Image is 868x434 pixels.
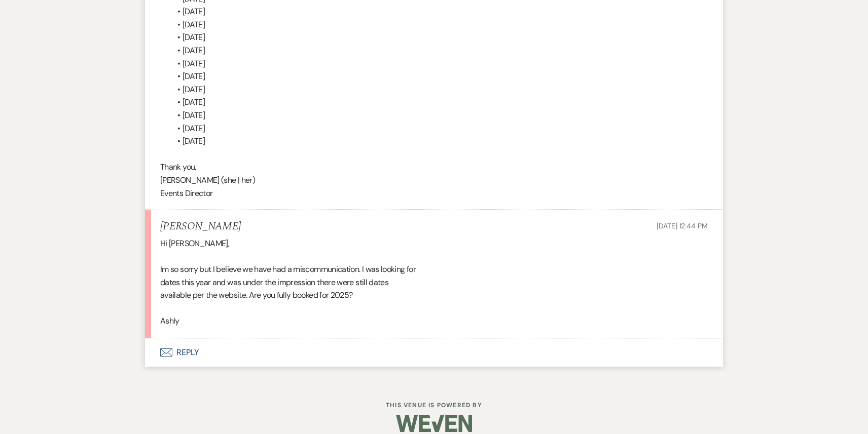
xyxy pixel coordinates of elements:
p: [PERSON_NAME] (she | her) [160,174,708,187]
li: [DATE] [170,70,708,83]
li: [DATE] [170,135,708,148]
li: [DATE] [170,122,708,135]
div: Hi [PERSON_NAME], Im so sorry but I believe we have had a miscommunication. I was looking for dat... [160,237,708,328]
p: Events Director [160,187,708,200]
li: [DATE] [170,18,708,31]
li: [DATE] [170,96,708,109]
li: [DATE] [170,5,708,18]
li: [DATE] [170,31,708,44]
h5: [PERSON_NAME] [160,220,241,233]
li: [DATE] [170,44,708,57]
li: [DATE] [170,83,708,96]
span: [DATE] 12:44 PM [657,221,708,230]
button: Reply [145,338,723,367]
p: Thank you, [160,161,708,174]
li: [DATE] [170,109,708,122]
li: [DATE] [170,57,708,70]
